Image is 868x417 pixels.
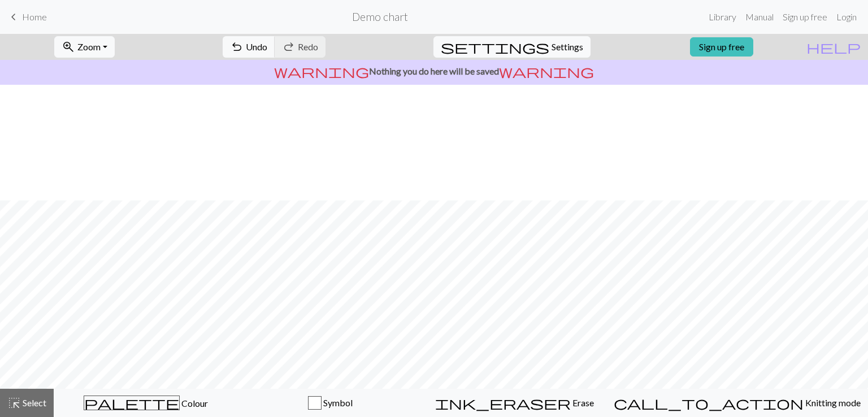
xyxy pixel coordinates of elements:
[274,63,369,79] span: warning
[230,39,244,55] span: undo
[54,36,115,58] button: Zoom
[238,389,422,417] button: Symbol
[352,10,408,23] h2: Demo chart
[441,40,549,54] i: Settings
[606,389,868,417] button: Knitting mode
[778,6,832,28] a: Sign up free
[690,37,753,57] a: Sign up free
[435,395,571,411] span: ink_eraser
[21,397,46,408] span: Select
[441,39,549,55] span: settings
[7,7,47,27] a: Home
[552,40,583,54] span: Settings
[7,395,21,411] span: highlight_alt
[77,41,101,52] span: Zoom
[223,36,275,58] button: Undo
[741,6,778,28] a: Manual
[832,6,861,28] a: Login
[322,397,353,408] span: Symbol
[62,39,75,55] span: zoom_in
[54,389,238,417] button: Colour
[422,389,606,417] button: Erase
[5,64,863,78] p: Nothing you do here will be saved
[806,39,861,55] span: help
[571,397,594,408] span: Erase
[246,41,267,52] span: Undo
[614,395,804,411] span: call_to_action
[84,395,179,411] span: palette
[180,398,208,409] span: Colour
[804,397,861,408] span: Knitting mode
[704,6,741,28] a: Library
[433,36,591,58] button: SettingsSettings
[22,11,47,22] span: Home
[7,9,20,25] span: keyboard_arrow_left
[499,63,594,79] span: warning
